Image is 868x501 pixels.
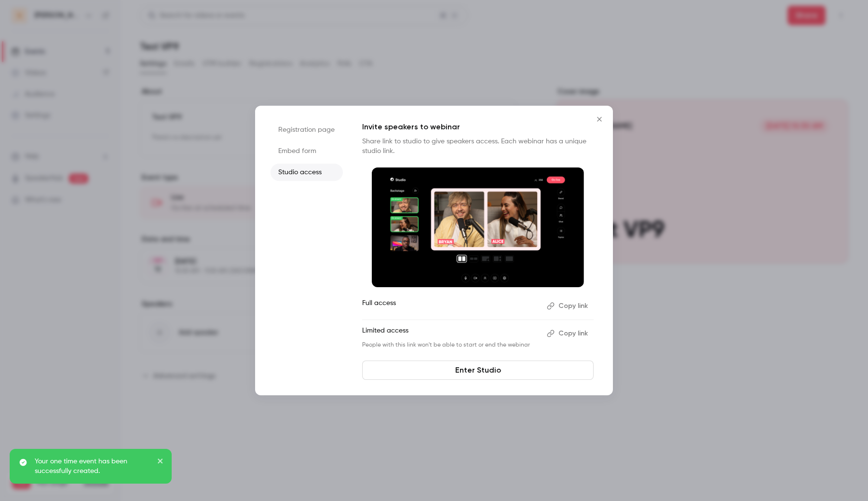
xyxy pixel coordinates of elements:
[362,137,594,156] p: Share link to studio to give speakers access. Each webinar has a unique studio link.
[157,457,164,468] button: close
[35,457,150,476] p: Your one time event has been successfully created.
[543,326,594,341] button: Copy link
[372,167,584,287] img: Invite speakers to webinar
[362,361,594,380] a: Enter Studio
[271,121,343,139] li: Registration page
[362,121,594,133] p: Invite speakers to webinar
[362,326,539,341] p: Limited access
[271,142,343,160] li: Embed form
[362,298,539,314] p: Full access
[590,110,609,129] button: Close
[543,298,594,314] button: Copy link
[271,164,343,181] li: Studio access
[362,341,539,349] p: People with this link won't be able to start or end the webinar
